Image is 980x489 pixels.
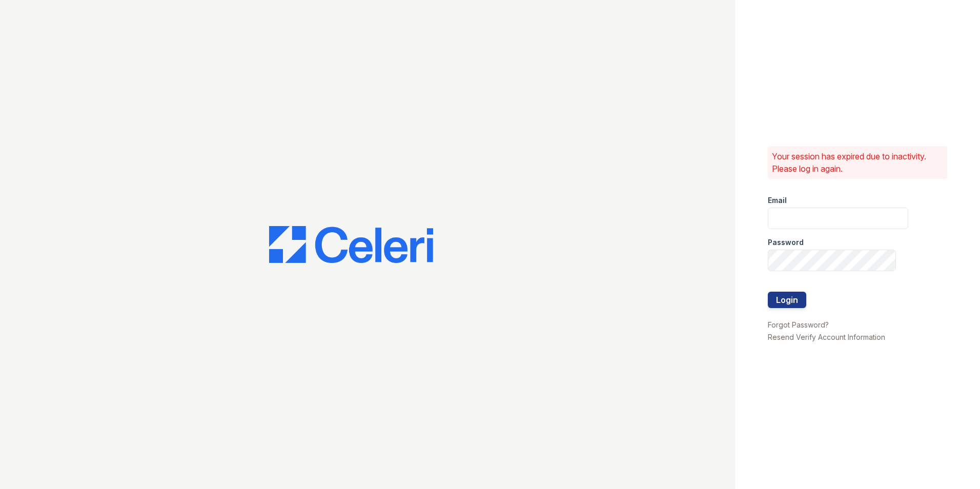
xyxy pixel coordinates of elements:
[768,320,829,329] a: Forgot Password?
[269,226,433,263] img: CE_Logo_Blue-a8612792a0a2168367f1c8372b55b34899dd931a85d93a1a3d3e32e68fde9ad4.png
[768,237,804,248] label: Password
[768,333,885,341] a: Resend Verify Account Information
[768,292,806,308] button: Login
[772,150,943,175] p: Your session has expired due to inactivity. Please log in again.
[768,195,787,206] label: Email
